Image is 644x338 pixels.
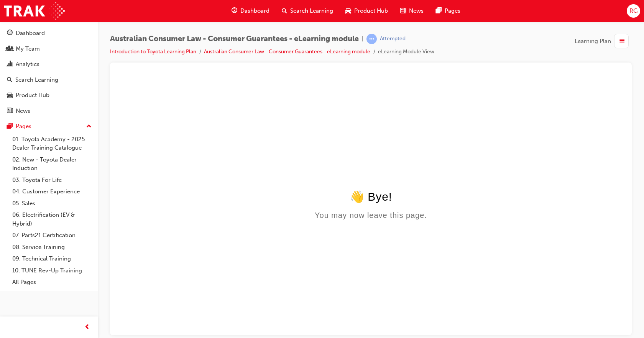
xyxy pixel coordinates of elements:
span: learningRecordVerb_ATTEMPT-icon [366,34,377,44]
a: Search Learning [3,73,95,87]
a: My Team [3,42,95,56]
a: 05. Sales [9,198,95,209]
span: guage-icon [7,30,13,37]
button: Pages [3,119,95,134]
span: chart-icon [7,61,13,68]
button: DashboardMy TeamAnalyticsSearch LearningProduct HubNews [3,25,95,119]
a: Analytics [3,57,95,71]
span: pages-icon [436,6,442,16]
a: All Pages [9,276,95,288]
span: Learning Plan [575,37,611,46]
li: eLearning Module View [378,48,434,56]
a: Product Hub [3,88,95,102]
a: 09. Technical Training [9,253,95,265]
span: pages-icon [7,123,13,130]
a: 10. TUNE Rev-Up Training [9,265,95,277]
a: Introduction to Toyota Learning Plan [110,48,196,55]
a: 02. New - Toyota Dealer Induction [9,154,95,174]
span: car-icon [345,6,351,16]
div: My Team [16,45,40,53]
span: | [362,35,363,43]
span: Product Hub [354,7,388,15]
button: RG [627,4,640,18]
a: news-iconNews [394,3,430,19]
span: Search Learning [290,7,333,15]
div: News [16,107,30,115]
a: car-iconProduct Hub [339,3,394,19]
div: Product Hub [16,91,49,100]
span: RG [629,7,637,15]
div: You may now leave this page. [3,136,506,145]
span: people-icon [7,46,13,53]
span: Dashboard [240,7,269,15]
a: 06. Electrification (EV & Hybrid) [9,209,95,229]
span: Pages [445,7,460,15]
a: 03. Toyota For Life [9,174,95,186]
a: News [3,104,95,118]
span: search-icon [282,6,287,16]
span: news-icon [7,108,13,115]
a: 07. Parts21 Certification [9,229,95,241]
a: Dashboard [3,26,95,40]
a: 08. Service Training [9,241,95,253]
div: Pages [16,122,31,131]
a: 04. Customer Experience [9,186,95,198]
span: search-icon [7,77,12,84]
div: Attempted [380,35,406,43]
span: Australian Consumer Law - Consumer Guarantees - eLearning module [110,35,359,43]
span: guage-icon [232,6,237,16]
a: 01. Toyota Academy - 2025 Dealer Training Catalogue [9,134,95,154]
div: Dashboard [16,29,45,38]
img: Trak [4,2,65,20]
span: News [409,7,424,15]
span: news-icon [400,6,406,16]
a: guage-iconDashboard [225,3,276,19]
span: car-icon [7,92,13,99]
div: 👋 Bye! [3,115,506,129]
a: search-iconSearch Learning [276,3,339,19]
a: Australian Consumer Law - Consumer Guarantees - eLearning module [204,48,370,55]
div: Analytics [16,60,39,69]
span: list-icon [619,36,624,46]
button: Learning Plan [575,34,632,48]
span: prev-icon [84,323,90,332]
div: Search Learning [15,76,58,84]
span: up-icon [86,122,92,132]
a: pages-iconPages [430,3,467,19]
